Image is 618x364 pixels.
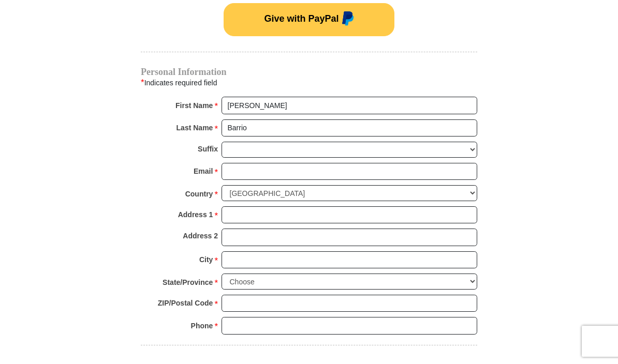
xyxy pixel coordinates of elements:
[176,120,213,135] strong: Last Name
[183,229,218,243] strong: Address 2
[339,11,354,28] img: paypal
[175,98,213,113] strong: First Name
[194,164,213,178] strong: Email
[198,142,218,156] strong: Suffix
[158,296,213,310] strong: ZIP/Postal Code
[224,3,394,36] button: Give with PayPal
[163,275,213,290] strong: State/Province
[199,252,213,267] strong: City
[178,207,213,222] strong: Address 1
[191,318,213,333] strong: Phone
[141,68,477,76] h4: Personal Information
[264,13,339,23] span: Give with PayPal
[141,76,477,89] div: Indicates required field
[185,187,213,201] strong: Country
